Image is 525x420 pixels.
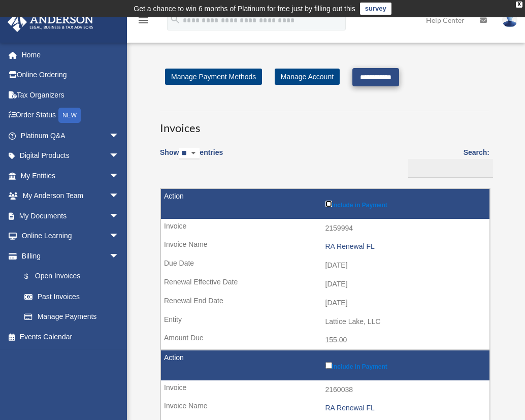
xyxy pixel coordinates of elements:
[161,275,489,294] td: [DATE]
[325,199,485,209] label: Include in Payment
[7,85,135,105] a: Tax Organizers
[14,307,129,327] a: Manage Payments
[502,13,517,27] img: User Pic
[137,18,149,26] a: menu
[7,206,135,226] a: My Documentsarrow_drop_down
[7,186,135,206] a: My Anderson Teamarrow_drop_down
[58,108,81,123] div: NEW
[109,186,129,207] span: arrow_drop_down
[325,201,332,207] input: Include in Payment
[14,286,129,307] a: Past Invoices
[7,327,135,347] a: Events Calendar
[160,111,489,136] h3: Invoices
[7,125,135,146] a: Platinum Q&Aarrow_drop_down
[5,12,96,32] img: Anderson Advisors Platinum Portal
[325,362,332,369] input: Include in Payment
[161,380,489,400] td: 2160038
[109,206,129,227] span: arrow_drop_down
[14,266,124,287] a: $Open Invoices
[109,166,129,186] span: arrow_drop_down
[134,3,355,15] div: Get a chance to win 6 months of Platinum for free just by filling out this
[7,105,135,126] a: Order StatusNEW
[7,45,135,65] a: Home
[161,331,489,350] td: 155.00
[7,146,135,166] a: Digital Productsarrow_drop_down
[325,404,485,412] div: RA Renewal FL
[7,246,129,266] a: Billingarrow_drop_down
[360,3,391,15] a: survey
[165,69,262,85] a: Manage Payment Methods
[30,270,35,283] span: $
[109,246,129,267] span: arrow_drop_down
[405,146,489,178] label: Search:
[7,166,135,186] a: My Entitiesarrow_drop_down
[170,14,181,25] i: search
[161,219,489,238] td: 2159994
[7,65,135,85] a: Online Ordering
[325,242,485,251] div: RA Renewal FL
[7,226,135,246] a: Online Learningarrow_drop_down
[161,256,489,275] td: [DATE]
[161,312,489,332] td: Lattice Lake, LLC
[109,125,129,146] span: arrow_drop_down
[109,146,129,167] span: arrow_drop_down
[275,69,340,85] a: Manage Account
[179,148,200,159] select: Showentries
[161,294,489,313] td: [DATE]
[160,146,223,170] label: Show entries
[408,159,493,178] input: Search:
[109,226,129,247] span: arrow_drop_down
[137,14,149,26] i: menu
[516,2,522,8] div: close
[325,360,485,370] label: Include in Payment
